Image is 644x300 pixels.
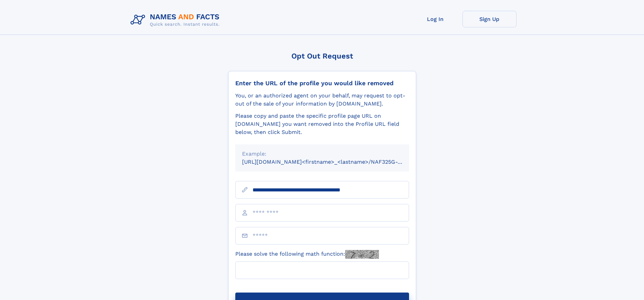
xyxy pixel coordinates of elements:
small: [URL][DOMAIN_NAME]<firstname>_<lastname>/NAF325G-xxxxxxxx [242,159,422,165]
div: Opt Out Request [228,52,416,60]
div: Enter the URL of the profile you would like removed [235,79,409,87]
a: Log In [408,11,462,27]
img: Logo Names and Facts [128,11,225,29]
div: Please copy and paste the specific profile page URL on [DOMAIN_NAME] you want removed into the Pr... [235,112,409,136]
div: You, or an authorized agent on your behalf, may request to opt-out of the sale of your informatio... [235,92,409,108]
label: Please solve the following math function: [235,250,379,259]
a: Sign Up [462,11,517,27]
div: Example: [242,150,402,158]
